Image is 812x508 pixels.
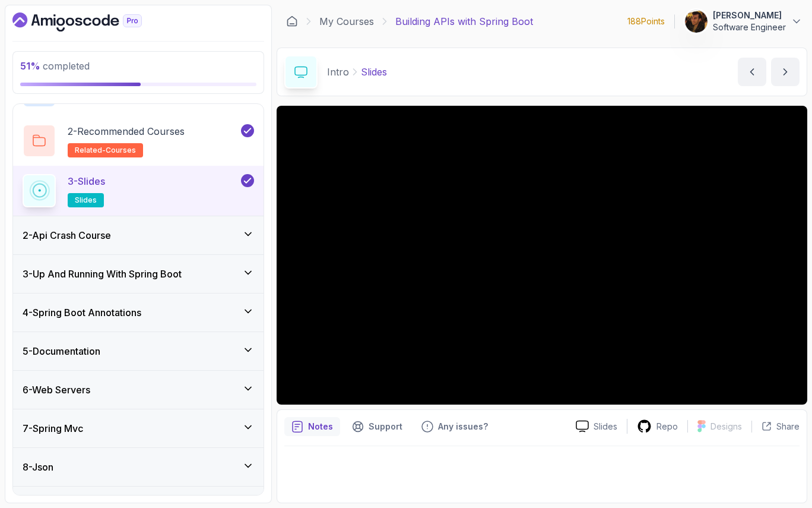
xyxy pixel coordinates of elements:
[75,146,136,155] span: related-courses
[68,174,105,188] p: 3 - Slides
[20,60,40,72] span: 51 %
[685,10,708,33] img: user profile image
[738,58,766,86] button: previous content
[361,65,387,79] p: Slides
[23,421,83,436] h3: 7 - Spring Mvc
[308,421,333,433] p: Notes
[776,421,800,433] p: Share
[395,14,533,29] p: Building APIs with Spring Boot
[284,417,340,436] button: notes button
[23,124,254,157] button: 2-Recommended Coursesrelated-courses
[12,12,169,31] a: Dashboard
[23,174,254,207] button: 3-Slidesslides
[68,124,185,138] p: 2 - Recommended Courses
[771,58,800,86] button: next content
[327,65,349,79] p: Intro
[594,421,617,433] p: Slides
[23,344,100,358] h3: 5 - Documentation
[23,383,90,397] h3: 6 - Web Servers
[684,10,803,33] button: user profile image[PERSON_NAME]Software Engineer
[13,409,264,447] button: 7-Spring Mvc
[369,421,402,433] p: Support
[13,216,264,254] button: 2-Api Crash Course
[23,305,141,320] h3: 4 - Spring Boot Annotations
[713,10,786,21] p: [PERSON_NAME]
[13,332,264,370] button: 5-Documentation
[23,228,111,242] h3: 2 - Api Crash Course
[319,14,374,29] a: My Courses
[627,419,687,434] a: Repo
[13,448,264,486] button: 8-Json
[627,15,665,27] p: 188 Points
[414,417,495,436] button: Feedback button
[710,421,742,433] p: Designs
[23,267,182,281] h3: 3 - Up And Running With Spring Boot
[20,60,90,72] span: completed
[75,195,97,205] span: slides
[566,420,627,433] a: Slides
[13,294,264,332] button: 4-Spring Boot Annotations
[13,371,264,409] button: 6-Web Servers
[438,421,488,433] p: Any issues?
[23,460,53,474] h3: 8 - Json
[345,417,410,436] button: Support button
[656,421,678,433] p: Repo
[751,421,800,433] button: Share
[713,21,786,33] p: Software Engineer
[286,15,298,27] a: Dashboard
[13,255,264,293] button: 3-Up And Running With Spring Boot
